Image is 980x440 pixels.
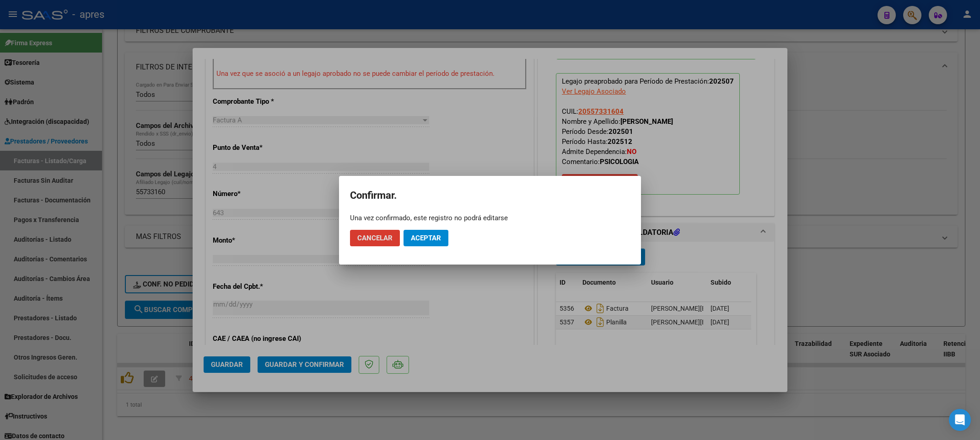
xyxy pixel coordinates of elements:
button: Aceptar [404,230,448,246]
h2: Confirmar. [350,187,630,204]
div: Una vez confirmado, este registro no podrá editarse [350,213,630,223]
button: Cancelar [350,230,400,246]
span: Aceptar [411,234,441,242]
span: Cancelar [357,234,393,242]
div: Open Intercom Messenger [949,409,971,431]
